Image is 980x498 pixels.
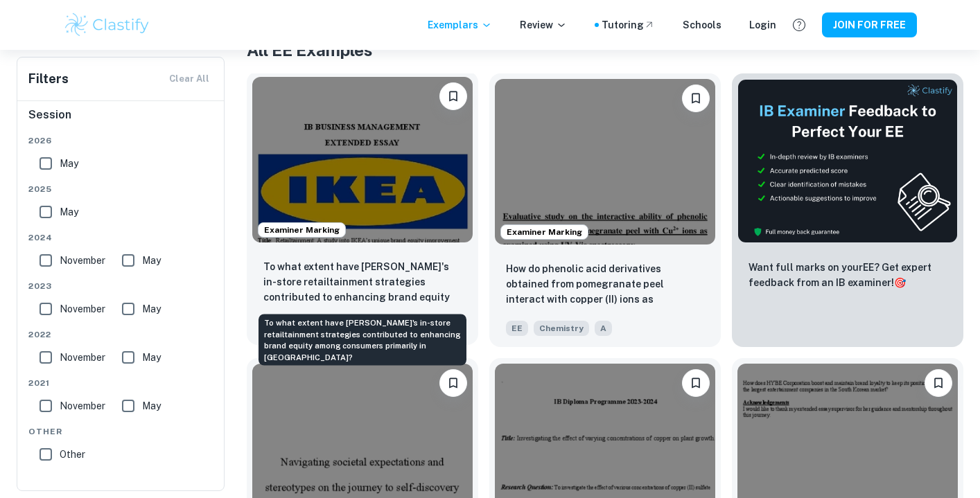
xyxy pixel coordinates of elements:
h6: Filters [28,69,69,89]
span: 2024 [28,231,214,244]
button: Help and Feedback [787,13,811,37]
img: Business and Management EE example thumbnail: To what extent have IKEA's in-store reta [252,77,473,242]
span: 2022 [28,328,214,341]
span: May [142,398,161,413]
span: Other [60,447,85,462]
a: ThumbnailWant full marks on yourEE? Get expert feedback from an IB examiner! [732,73,963,347]
img: Clastify logo [63,11,151,39]
p: Exemplars [428,17,492,33]
span: May [60,204,78,220]
span: May [142,350,161,365]
a: Examiner MarkingPlease log in to bookmark exemplarsHow do phenolic acid derivatives obtained from... [489,73,721,347]
span: November [60,350,105,365]
span: Examiner Marking [501,226,588,238]
a: Schools [683,17,721,33]
button: Please log in to bookmark exemplars [682,369,710,397]
p: How do phenolic acid derivatives obtained from pomegranate peel interact with copper (II) ions as... [506,261,704,308]
span: November [60,301,105,317]
span: 2025 [28,183,214,195]
span: Chemistry [534,321,589,336]
button: Please log in to bookmark exemplars [439,82,467,110]
a: Tutoring [602,17,655,33]
button: Please log in to bookmark exemplars [439,369,467,397]
span: May [142,301,161,317]
button: JOIN FOR FREE [822,12,917,37]
h1: All EE Examples [247,37,963,62]
span: EE [506,321,528,336]
span: 2023 [28,280,214,292]
p: Review [520,17,567,33]
img: Thumbnail [737,79,958,243]
span: 2021 [28,377,214,389]
h6: Session [28,107,214,134]
span: 2026 [28,134,214,147]
a: Login [749,17,776,33]
button: Please log in to bookmark exemplars [925,369,952,397]
span: November [60,398,105,413]
p: Want full marks on your EE ? Get expert feedback from an IB examiner! [749,260,947,290]
a: Examiner MarkingPlease log in to bookmark exemplarsTo what extent have IKEA's in-store retailtain... [247,73,478,347]
span: May [142,253,161,268]
span: A [595,321,612,336]
div: To what extent have [PERSON_NAME]'s in-store retailtainment strategies contributed to enhancing b... [259,314,466,366]
img: Chemistry EE example thumbnail: How do phenolic acid derivatives obtaine [495,79,715,244]
span: Other [28,425,214,438]
span: Examiner Marking [259,224,345,236]
span: May [60,156,78,171]
p: To what extent have IKEA's in-store retailtainment strategies contributed to enhancing brand equi... [263,259,462,306]
span: November [60,253,105,268]
button: Please log in to bookmark exemplars [682,85,710,112]
span: 🎯 [894,277,906,288]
